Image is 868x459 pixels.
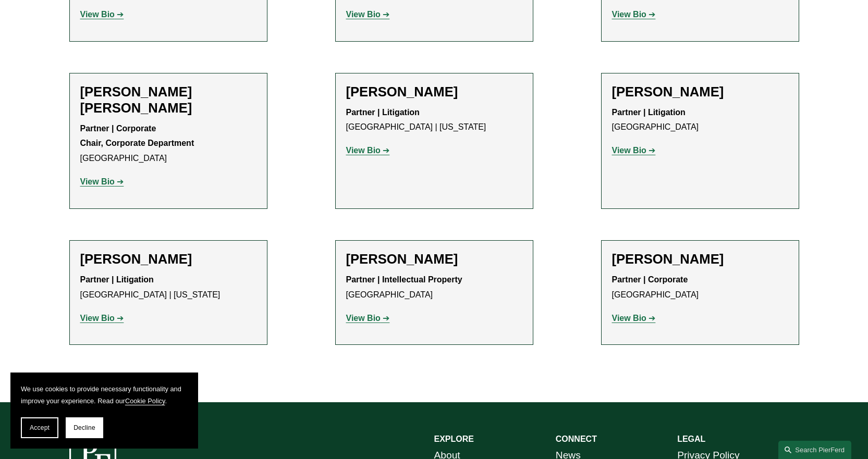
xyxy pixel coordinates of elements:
[346,108,420,117] strong: Partner | Litigation
[556,435,597,443] strong: CONNECT
[30,424,50,431] span: Accept
[80,177,124,186] a: View Bio
[612,10,656,19] a: View Bio
[346,84,522,100] h2: [PERSON_NAME]
[612,275,688,284] strong: Partner | Corporate
[346,314,381,322] strong: View Bio
[677,435,705,443] strong: LEGAL
[21,417,58,438] button: Accept
[74,424,95,431] span: Decline
[80,84,256,116] h2: [PERSON_NAME] [PERSON_NAME]
[80,139,194,147] strong: Chair, Corporate Department
[346,251,522,267] h2: [PERSON_NAME]
[346,10,381,19] strong: View Bio
[346,275,462,284] strong: Partner | Intellectual Property
[346,272,522,303] p: [GEOGRAPHIC_DATA]
[612,146,656,155] a: View Bio
[346,105,522,135] p: [GEOGRAPHIC_DATA] | [US_STATE]
[434,435,474,443] strong: EXPLORE
[80,121,256,166] p: [GEOGRAPHIC_DATA]
[80,10,124,19] a: View Bio
[80,124,156,133] strong: Partner | Corporate
[80,314,115,322] strong: View Bio
[612,314,646,322] strong: View Bio
[80,272,256,303] p: [GEOGRAPHIC_DATA] | [US_STATE]
[80,251,256,267] h2: [PERSON_NAME]
[612,10,646,19] strong: View Bio
[66,417,103,438] button: Decline
[346,314,390,322] a: View Bio
[80,275,154,284] strong: Partner | Litigation
[80,177,115,186] strong: View Bio
[612,146,646,155] strong: View Bio
[80,10,115,19] strong: View Bio
[612,105,788,135] p: [GEOGRAPHIC_DATA]
[346,10,390,19] a: View Bio
[80,314,124,322] a: View Bio
[125,397,165,405] a: Cookie Policy
[346,146,390,155] a: View Bio
[346,146,381,155] strong: View Bio
[778,441,851,459] a: Search this site
[612,108,686,117] strong: Partner | Litigation
[612,314,656,322] a: View Bio
[10,373,198,449] section: Cookie banner
[612,84,788,100] h2: [PERSON_NAME]
[21,383,188,407] p: We use cookies to provide necessary functionality and improve your experience. Read our .
[612,251,788,267] h2: [PERSON_NAME]
[612,272,788,303] p: [GEOGRAPHIC_DATA]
